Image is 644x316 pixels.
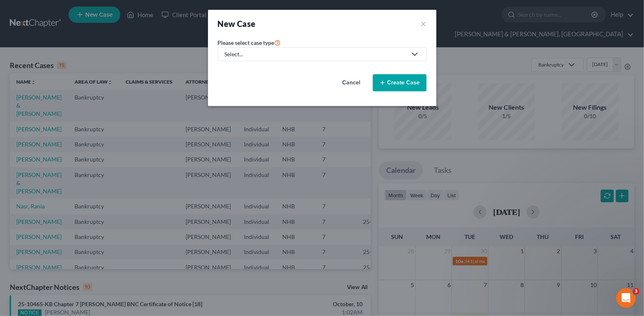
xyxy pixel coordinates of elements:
[633,288,640,295] span: 3
[225,50,407,58] div: Select...
[218,19,256,29] strong: New Case
[334,75,370,91] button: Cancel
[218,39,274,46] span: Please select case type
[421,18,427,29] button: ×
[616,288,636,308] iframe: Intercom live chat
[373,74,427,91] button: Create Case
